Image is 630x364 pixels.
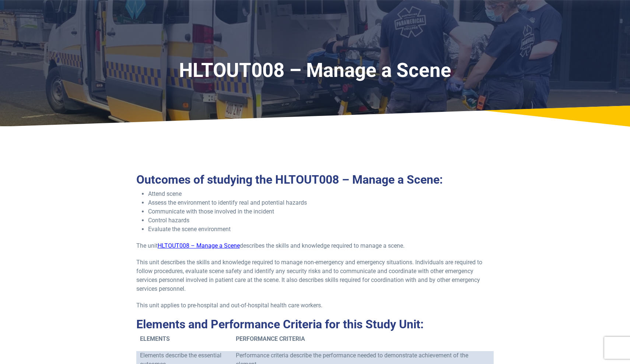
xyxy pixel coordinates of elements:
[148,190,182,197] span: Attend scene
[148,199,307,206] span: Assess the environment to identify real and potential hazards
[148,226,231,233] span: Evaluate the scene environment
[125,59,505,82] h1: HLTOUT008 – Manage a Scene
[148,217,189,224] span: Control hazards
[136,258,494,293] p: This unit describes the skills and knowledge required to manage non-emergency and emergency situa...
[140,335,170,342] span: ELEMENTS
[279,335,305,342] span: CRITERIA
[148,208,274,215] span: Communicate with those involved in the incident
[136,317,494,331] h2: Elements and Performance Criteria for this Study Unit:
[136,241,494,250] p: The unit describes the skills and knowledge required to manage a scene.
[136,173,494,187] h2: Outcomes of studying the HLTOUT008 – Manage a Scene:
[158,242,240,249] a: HLTOUT008 – Manage a Scene
[236,335,278,342] span: PERFORMANCE
[136,301,494,310] p: This unit applies to pre-hospital and out-of-hospital health care workers.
